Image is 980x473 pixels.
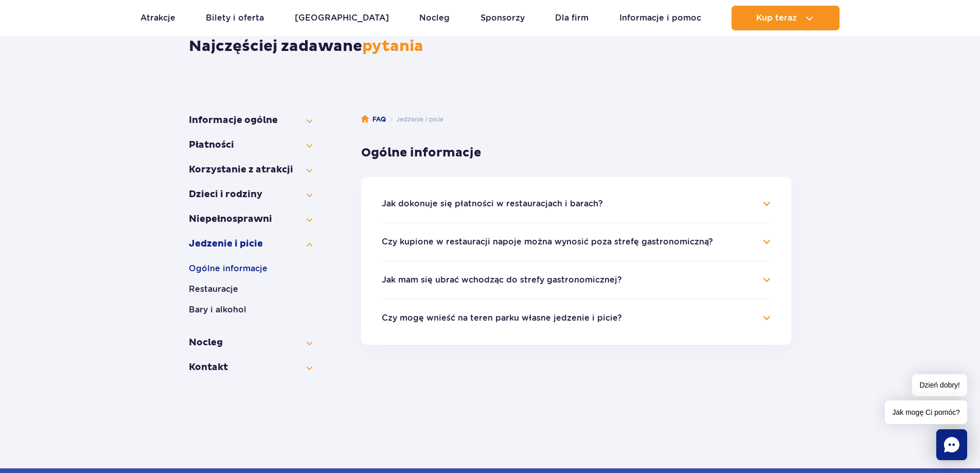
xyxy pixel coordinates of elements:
a: [GEOGRAPHIC_DATA] [295,6,389,30]
button: Jak dokonuje się płatności w restauracjach i barach? [382,199,603,208]
a: FAQ [361,114,386,125]
button: Ogólne informacje [189,262,312,275]
button: Informacje ogólne [189,114,312,127]
button: Dzieci i rodziny [189,188,312,201]
a: Dla firm [555,6,589,30]
h1: Najczęściej zadawane [189,37,791,56]
button: Jedzenie i picie [189,238,312,250]
span: pytania [362,37,423,56]
button: Bary i alkohol [189,304,312,316]
button: Niepełno­sprawni [189,213,312,225]
a: Informacje i pomoc [619,6,701,30]
button: Czy kupione w restauracji napoje można wynosić poza strefę gastronomiczną? [382,237,713,247]
button: Kontakt [189,361,312,374]
a: Sponsorzy [480,6,525,30]
button: Kup teraz [732,6,840,30]
h3: Ogólne informacje [361,145,791,161]
a: Bilety i oferta [206,6,264,30]
button: Płatności [189,139,312,151]
span: Jak mogę Ci pomóc? [885,400,967,424]
a: Atrakcje [140,6,175,30]
li: Jedzenie i picie [386,114,443,125]
button: Jak mam się ubrać wchodząc do strefy gastronomicznej? [382,275,622,285]
button: Korzystanie z atrakcji [189,164,312,176]
a: Nocleg [419,6,450,30]
span: Dzień dobry! [912,374,967,396]
span: Kup teraz [756,13,797,23]
button: Czy mogę wnieść na teren parku własne jedzenie i picie? [382,313,622,323]
button: Restauracje [189,283,312,295]
div: Chat [936,429,967,460]
button: Nocleg [189,337,312,349]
